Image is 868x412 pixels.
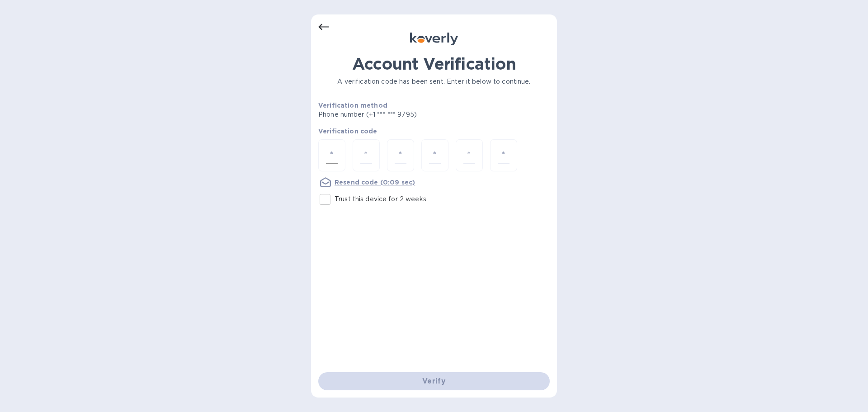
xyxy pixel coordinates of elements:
[318,77,550,86] p: A verification code has been sent. Enter it below to continue.
[318,127,550,136] p: Verification code
[318,102,387,109] b: Verification method
[318,110,486,119] p: Phone number (+1 *** *** 9795)
[335,179,415,186] u: Resend code (0:09 sec)
[318,54,550,73] h1: Account Verification
[335,194,426,204] p: Trust this device for 2 weeks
